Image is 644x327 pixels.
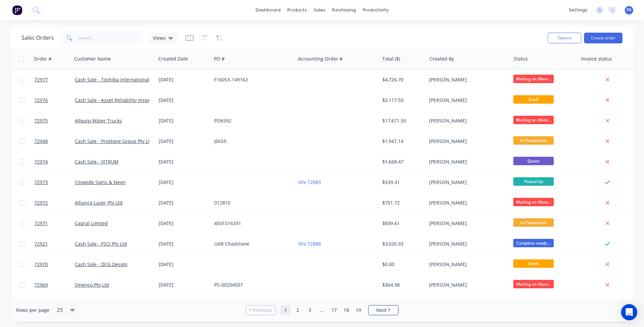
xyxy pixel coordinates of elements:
div: [PERSON_NAME] [429,97,504,104]
a: Cash Sale - Toshiba International Corporation P/L [75,76,186,83]
span: Waiting on Mate... [513,280,554,288]
div: Accounting Order # [298,56,343,62]
a: 72970 [34,254,75,275]
span: 72971 [34,220,48,227]
span: In Production [513,218,554,227]
div: [DATE] [159,199,209,206]
div: [PERSON_NAME] [429,199,504,206]
a: Next page [368,307,398,314]
div: Created Date [158,56,188,62]
div: [PERSON_NAME] [429,117,504,124]
div: [PERSON_NAME] [429,220,504,227]
div: [DATE] [159,179,209,186]
a: 72968 [34,295,75,316]
div: F160S3-149162 [214,76,289,83]
span: PR [626,7,632,13]
div: 012810 [214,199,289,206]
a: 72977 [34,70,75,90]
div: [PERSON_NAME] [429,158,504,165]
div: PO6592 [214,117,289,124]
a: Cash Sale - FSCI Pty Ltd [75,241,127,247]
a: Page 1 is your current page [281,305,291,315]
div: products [284,5,310,15]
span: Waiting on Mate... [513,75,554,83]
a: 72969 [34,275,75,295]
div: [PERSON_NAME] [429,282,504,288]
a: Page 19 [353,305,363,315]
span: Next [376,307,387,314]
a: Cash Sale - VITRUM [75,158,119,165]
a: Page 2 [293,305,303,315]
div: J0659 [214,138,289,145]
div: $751.72 [382,199,422,206]
div: [DATE] [159,117,209,124]
a: Alliance Laser Pty Ltd [75,199,123,206]
span: 72977 [34,76,48,83]
a: dashboard [252,5,284,15]
span: 72976 [34,97,48,104]
div: $1,668.47 [382,158,422,165]
div: [DATE] [159,97,209,104]
div: Invoice status [581,56,612,62]
span: 72970 [34,261,48,268]
h1: Sales Orders [22,35,54,41]
div: $2,117.50 [382,97,422,104]
div: Customer Name [74,56,111,62]
img: Factory [12,5,22,15]
div: Total ($) [382,56,400,62]
div: $364.98 [382,282,422,288]
div: purchasing [329,5,359,15]
span: 72972 [34,199,48,206]
span: Complete ready ... [513,239,554,247]
a: Page 18 [341,305,351,315]
span: Waiting on Mate... [513,198,554,206]
span: Rows per page [16,307,50,314]
a: 72976 [34,90,75,110]
div: $4,726.70 [382,76,422,83]
button: Create order [584,33,622,43]
a: INV-72889 [298,179,321,185]
div: Order # [34,56,52,62]
div: [PERSON_NAME] [429,76,504,83]
span: Waiting on Mate... [513,116,554,124]
span: In Production [513,136,554,145]
span: 72975 [34,117,48,124]
a: Citywide Signs & Neon [75,179,126,185]
span: Previous [253,307,272,314]
div: [DATE] [159,138,209,145]
div: [DATE] [159,158,209,165]
a: INV-72888 [298,241,321,247]
span: Views [153,34,166,41]
a: Cash Sale - DCG Design [75,261,128,267]
span: 72974 [34,158,48,165]
a: 72971 [34,213,75,233]
span: 72969 [34,282,48,288]
a: 72973 [34,172,75,192]
div: Open Intercom Messenger [621,304,637,320]
div: $1,947.14 [382,138,422,145]
a: Cash Sale - Asset Reliability Inspections [75,97,164,103]
div: [DATE] [159,261,209,268]
div: $0.00 [382,261,422,268]
a: Cash Sale - Prostone Group Pty Ltd [75,138,153,144]
a: Smenco Pty Ltd [75,282,109,288]
div: $3,026.93 [382,241,422,247]
div: [DATE] [159,282,209,288]
div: [PERSON_NAME] [429,261,504,268]
a: 72948 [34,131,75,151]
div: [DATE] [159,241,209,247]
div: $539.31 [382,179,422,186]
div: [PERSON_NAME] [429,179,504,186]
span: 72973 [34,179,48,186]
div: sales [310,5,329,15]
a: 72921 [34,234,75,254]
div: $839.61 [382,220,422,227]
a: Page 17 [329,305,339,315]
div: [DATE] [159,220,209,227]
a: Page 3 [305,305,315,315]
div: PO # [214,56,225,62]
div: [PERSON_NAME] [429,241,504,247]
div: Created By [429,56,454,62]
a: Capral Limited [75,220,108,226]
span: 72948 [34,138,48,145]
